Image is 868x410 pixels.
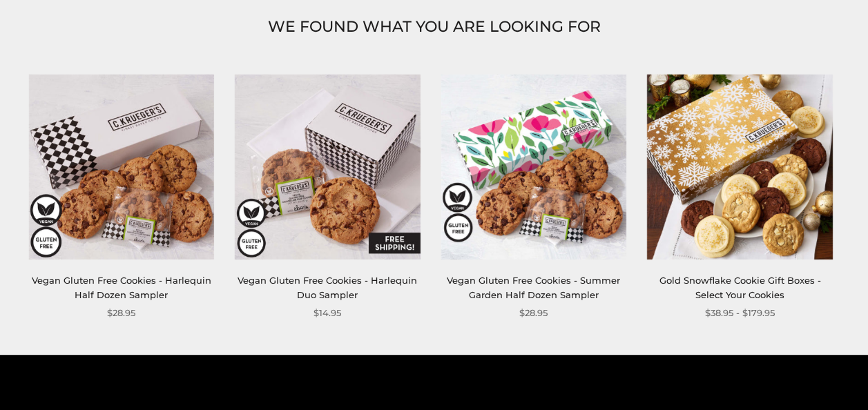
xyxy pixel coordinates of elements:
[441,74,626,260] img: Vegan Gluten Free Cookies - Summer Garden Half Dozen Sampler
[705,306,775,320] span: $38.95 - $179.95
[647,74,833,260] img: Gold Snowflake Cookie Gift Boxes - Select Your Cookies
[28,74,214,260] img: Vegan Gluten Free Cookies - Harlequin Half Dozen Sampler
[238,275,417,300] a: Vegan Gluten Free Cookies - Harlequin Duo Sampler
[55,14,813,39] h1: WE FOUND WHAT YOU ARE LOOKING FOR
[447,275,620,300] a: Vegan Gluten Free Cookies - Summer Garden Half Dozen Sampler
[519,306,548,320] span: $28.95
[107,306,135,320] span: $28.95
[32,275,211,300] a: Vegan Gluten Free Cookies - Harlequin Half Dozen Sampler
[659,275,820,300] a: Gold Snowflake Cookie Gift Boxes - Select Your Cookies
[11,358,143,399] iframe: Sign Up via Text for Offers
[314,306,341,320] span: $14.95
[235,74,421,260] img: Vegan Gluten Free Cookies - Harlequin Duo Sampler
